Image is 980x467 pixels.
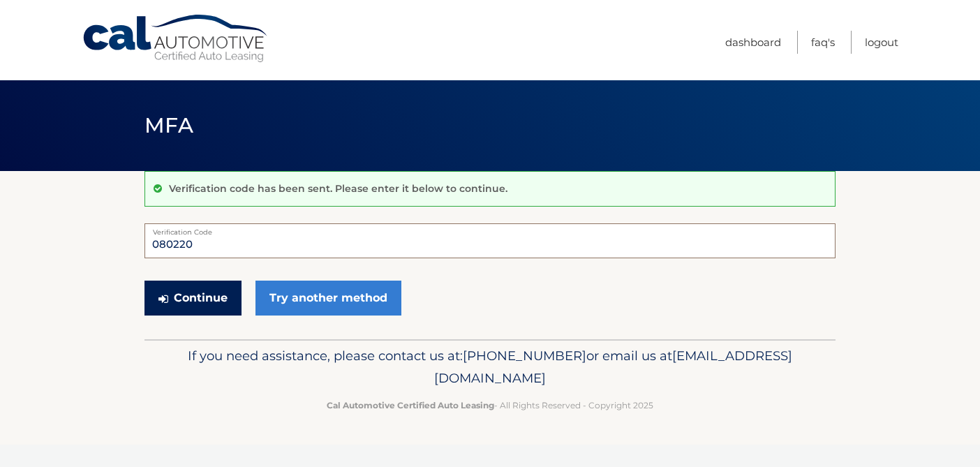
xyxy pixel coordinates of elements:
strong: Cal Automotive Certified Auto Leasing [327,400,494,410]
a: Logout [865,31,898,54]
a: FAQ's [811,31,835,54]
a: Cal Automotive [82,14,270,64]
span: MFA [144,112,193,138]
span: [PHONE_NUMBER] [463,348,586,364]
a: Try another method [255,281,401,316]
button: Continue [144,281,242,316]
label: Verification Code [144,223,836,235]
a: Dashboard [725,31,781,54]
input: Verification Code [144,223,836,258]
span: [EMAIL_ADDRESS][DOMAIN_NAME] [434,348,792,386]
p: If you need assistance, please contact us at: or email us at [154,345,826,390]
p: - All Rights Reserved - Copyright 2025 [154,398,826,413]
p: Verification code has been sent. Please enter it below to continue. [169,182,507,195]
